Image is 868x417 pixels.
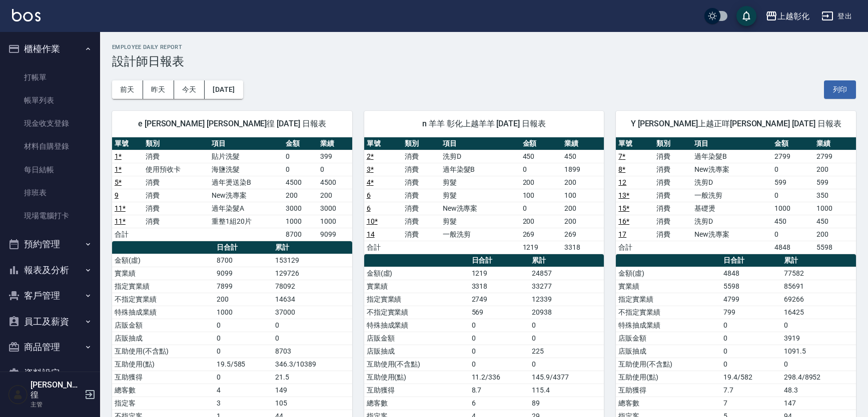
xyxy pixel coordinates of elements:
td: 過年染髮B [440,163,520,176]
td: 1219 [520,241,562,254]
td: 4848 [721,267,781,280]
td: 77582 [781,267,856,280]
td: 店販金額 [616,332,721,345]
td: 消費 [654,228,692,241]
td: 消費 [143,176,209,189]
td: 200 [562,202,604,215]
td: 店販金額 [364,332,469,345]
td: 過年染髮B [692,150,772,163]
td: 129726 [273,267,352,280]
button: save [736,6,756,26]
table: a dense table [616,137,856,254]
td: 1000 [318,215,352,228]
td: 使用預收卡 [143,163,209,176]
td: 指定客 [112,397,214,410]
td: 115.4 [529,384,604,397]
td: 5598 [721,280,781,293]
td: 9099 [214,267,273,280]
td: 3318 [469,280,530,293]
td: 450 [814,215,856,228]
td: 153129 [273,254,352,267]
td: 店販抽成 [112,332,214,345]
td: 洗剪D [692,176,772,189]
td: 4500 [318,176,352,189]
td: 互助使用(不含點) [112,345,214,358]
table: a dense table [112,137,352,241]
td: 2749 [469,293,530,306]
a: 9 [115,191,119,199]
td: 不指定實業績 [364,306,469,319]
img: Logo [12,9,41,21]
td: 78092 [273,280,352,293]
td: 20938 [529,306,604,319]
table: a dense table [364,137,604,254]
td: New洗專案 [209,189,283,202]
button: 員工及薪資 [4,309,96,335]
a: 帳單列表 [4,89,96,112]
td: 消費 [143,215,209,228]
td: 1000 [214,306,273,319]
th: 日合計 [721,254,781,267]
h5: [PERSON_NAME]徨 [31,380,82,400]
td: 3 [214,397,273,410]
td: 8700 [214,254,273,267]
button: 前天 [112,80,143,99]
td: 450 [772,215,814,228]
td: 消費 [654,163,692,176]
td: 互助使用(點) [616,371,721,384]
td: 24857 [529,267,604,280]
td: 指定實業績 [616,293,721,306]
td: 21.5 [273,371,352,384]
td: 0 [772,189,814,202]
a: 每日結帳 [4,158,96,181]
td: 8.7 [469,384,530,397]
td: 消費 [654,202,692,215]
th: 單號 [364,137,402,150]
th: 項目 [209,137,283,150]
td: 一般洗剪 [440,228,520,241]
th: 項目 [692,137,772,150]
a: 6 [367,191,371,199]
td: 69266 [781,293,856,306]
td: 12339 [529,293,604,306]
td: 實業績 [364,280,469,293]
th: 累計 [781,254,856,267]
th: 金額 [283,137,318,150]
th: 業績 [562,137,604,150]
td: 599 [814,176,856,189]
td: 2799 [772,150,814,163]
td: 互助使用(不含點) [616,358,721,371]
td: 7899 [214,280,273,293]
td: 0 [214,371,273,384]
td: 346.3/10389 [273,358,352,371]
td: 33277 [529,280,604,293]
button: 客戶管理 [4,283,96,309]
td: 200 [283,189,318,202]
a: 現場電腦打卡 [4,204,96,227]
a: 6 [367,204,371,212]
th: 類別 [654,137,692,150]
th: 日合計 [469,254,530,267]
td: 200 [562,176,604,189]
th: 金額 [520,137,562,150]
td: 0 [721,345,781,358]
td: 0 [273,332,352,345]
td: 基礎燙 [692,202,772,215]
button: 昨天 [143,80,174,99]
td: 特殊抽成業績 [112,306,214,319]
td: 0 [721,358,781,371]
td: 消費 [402,202,440,215]
td: 11.2/336 [469,371,530,384]
td: 合計 [112,228,143,241]
button: 商品管理 [4,334,96,360]
td: 14634 [273,293,352,306]
td: 1000 [283,215,318,228]
a: 打帳單 [4,66,96,89]
td: 105 [273,397,352,410]
button: [DATE] [205,80,243,99]
td: 2799 [814,150,856,163]
span: Y [PERSON_NAME]上越正咩[PERSON_NAME] [DATE] 日報表 [628,119,844,129]
td: 48.3 [781,384,856,397]
td: 6 [469,397,530,410]
td: 0 [772,228,814,241]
